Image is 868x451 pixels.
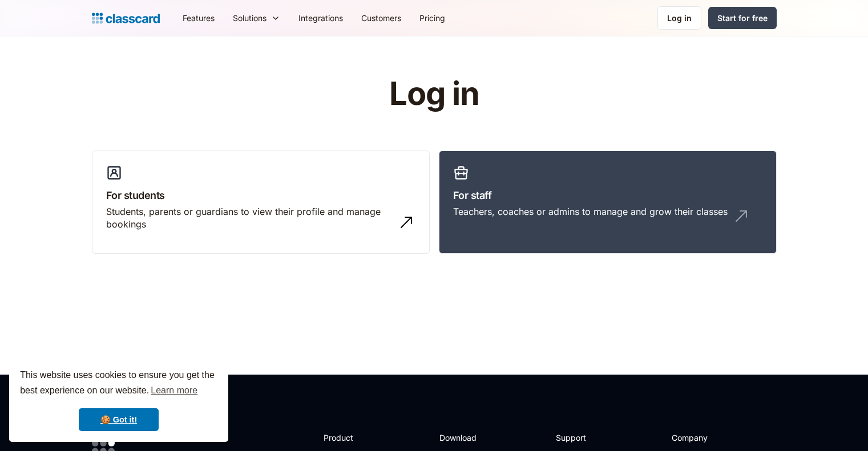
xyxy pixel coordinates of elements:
[92,10,160,26] a: Logo
[233,12,267,24] div: Solutions
[289,5,352,31] a: Integrations
[106,205,393,231] div: Students, parents or guardians to view their profile and manage bookings
[92,151,430,254] a: For studentsStudents, parents or guardians to view their profile and manage bookings
[253,76,615,112] h1: Log in
[352,5,410,31] a: Customers
[20,368,217,399] span: This website uses cookies to ensure you get the best experience on our website.
[173,5,224,31] a: Features
[453,205,728,218] div: Teachers, coaches or admins to manage and grow their classes
[410,5,454,31] a: Pricing
[439,151,777,254] a: For staffTeachers, coaches or admins to manage and grow their classes
[9,357,228,442] div: cookieconsent
[79,408,159,431] a: dismiss cookie message
[672,432,748,444] h2: Company
[106,188,415,203] h3: For students
[149,382,199,399] a: learn more about cookies
[657,6,701,30] a: Log in
[324,432,385,444] h2: Product
[224,5,289,31] div: Solutions
[453,188,762,203] h3: For staff
[439,432,486,444] h2: Download
[667,12,692,24] div: Log in
[708,7,777,29] a: Start for free
[556,432,602,444] h2: Support
[717,12,768,24] div: Start for free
